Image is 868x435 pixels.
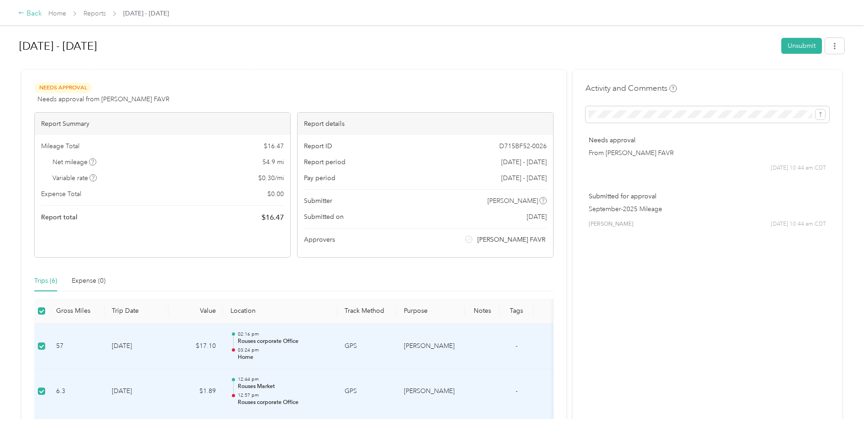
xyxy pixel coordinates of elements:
[84,10,106,17] a: Reports
[49,369,105,414] td: 6.3
[586,83,677,94] h4: Activity and Comments
[501,157,547,167] span: [DATE] - [DATE]
[397,369,465,414] td: Acosta
[49,299,105,324] th: Gross Miles
[397,299,465,324] th: Purpose
[501,173,547,183] span: [DATE] - [DATE]
[18,8,42,19] div: Back
[304,212,344,222] span: Submitted on
[238,353,330,362] p: Home
[34,83,92,93] span: Needs Approval
[262,157,284,167] span: 54.9 mi
[238,392,330,399] p: 12:57 pm
[304,235,335,244] span: Approvers
[238,347,330,353] p: 03:24 pm
[34,276,57,286] div: Trips (6)
[48,10,66,17] a: Home
[771,220,826,228] span: [DATE] 10:44 am CDT
[781,38,822,54] button: Unsubmit
[105,299,168,324] th: Trip Date
[304,173,335,183] span: Pay period
[298,113,553,135] div: Report details
[487,196,538,206] span: [PERSON_NAME]
[258,173,284,183] span: $ 0.30 / mi
[589,220,633,228] span: [PERSON_NAME]
[499,299,533,324] th: Tags
[72,276,105,286] div: Expense (0)
[516,387,518,395] span: -
[168,324,223,369] td: $17.10
[516,342,518,350] span: -
[465,299,499,324] th: Notes
[238,376,330,383] p: 12:44 pm
[35,113,290,135] div: Report Summary
[168,369,223,414] td: $1.89
[261,212,284,223] span: $ 16.47
[238,331,330,337] p: 02:16 pm
[168,299,223,324] th: Value
[267,189,284,199] span: $ 0.00
[52,157,97,167] span: Net mileage
[37,94,169,104] span: Needs approval from [PERSON_NAME] FAVR
[264,141,284,151] span: $ 16.47
[589,135,826,145] p: Needs approval
[817,384,868,435] iframe: Everlance-gr Chat Button Frame
[105,324,168,369] td: [DATE]
[41,141,79,151] span: Mileage Total
[52,173,97,183] span: Variable rate
[304,196,332,206] span: Submitter
[238,337,330,346] p: Rouses corporate Office
[337,299,397,324] th: Track Method
[337,369,397,414] td: GPS
[499,141,547,151] span: D715BF52-0026
[123,9,169,18] span: [DATE] - [DATE]
[41,212,78,222] span: Report total
[41,189,81,199] span: Expense Total
[589,148,826,158] p: From [PERSON_NAME] FAVR
[397,324,465,369] td: Acosta
[527,212,547,222] span: [DATE]
[304,141,332,151] span: Report ID
[19,35,775,57] h1: Sep 16 - 30, 2025
[337,324,397,369] td: GPS
[477,235,545,244] span: [PERSON_NAME] FAVR
[304,157,345,167] span: Report period
[238,383,330,391] p: Rouses Market
[105,369,168,414] td: [DATE]
[771,164,826,172] span: [DATE] 10:44 am CDT
[238,399,330,407] p: Rouses corporate Office
[589,204,826,214] p: September-2025 Mileage
[589,192,826,201] p: Submitted for approval
[223,299,337,324] th: Location
[49,324,105,369] td: 57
